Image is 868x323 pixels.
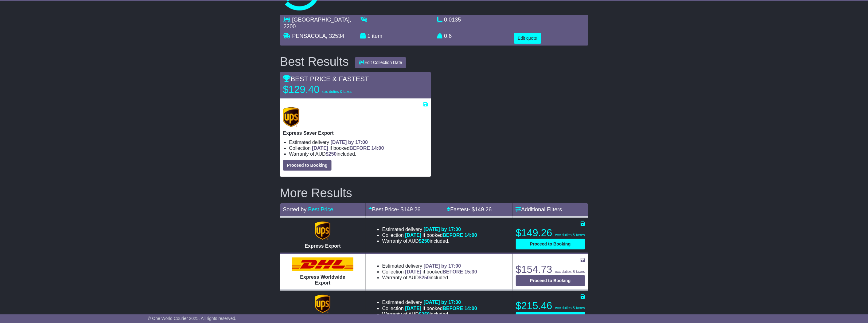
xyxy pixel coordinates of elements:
[280,186,588,200] h2: More Results
[148,316,236,321] span: © One World Courier 2025. All rights reserved.
[300,274,345,285] span: Express Worldwide Export
[419,312,430,317] span: $
[277,55,352,68] div: Best Results
[382,232,477,238] li: Collection
[331,140,368,145] span: [DATE] by 17:00
[516,312,585,323] button: Proceed to Booking
[369,206,421,213] a: Best Price- $149.26
[397,206,421,213] span: - $
[382,238,477,244] li: Warranty of AUD included.
[312,146,384,151] span: if booked
[422,275,430,280] span: 250
[382,311,477,317] li: Warranty of AUD included.
[555,306,585,310] span: exc duties & taxes
[292,257,353,271] img: DHL: Express Worldwide Export
[283,107,300,127] img: UPS (new): Express Saver Export
[447,206,492,213] a: Fastest- $149.26
[368,33,371,39] span: 1
[289,145,428,151] li: Collection
[322,90,352,94] span: exc duties & taxes
[516,239,585,249] button: Proceed to Booking
[424,227,461,232] span: [DATE] by 17:00
[405,233,477,238] span: if booked
[405,233,422,238] span: [DATE]
[372,33,383,39] span: item
[382,226,477,232] li: Estimated delivery
[443,233,463,238] span: BEFORE
[305,243,341,249] span: Express Export
[382,269,477,275] li: Collection
[404,206,421,213] span: 149.26
[382,263,477,269] li: Estimated delivery
[289,139,428,145] li: Estimated delivery
[355,57,406,68] button: Edit Collection Date
[405,269,477,274] span: if booked
[514,33,541,44] button: Edit quote
[326,151,337,157] span: $
[419,238,430,244] span: $
[516,227,585,239] p: $149.26
[312,146,328,151] span: [DATE]
[308,206,333,213] a: Best Price
[382,275,477,281] li: Warranty of AUD included.
[443,269,463,274] span: BEFORE
[329,151,337,157] span: 250
[443,306,463,311] span: BEFORE
[465,233,477,238] span: 14:00
[283,206,307,213] span: Sorted by
[283,75,369,83] span: BEST PRICE & FASTEST
[555,233,585,237] span: exc duties & taxes
[326,33,344,39] span: , 32534
[516,275,585,286] button: Proceed to Booking
[422,312,430,317] span: 250
[283,160,332,171] button: Proceed to Booking
[516,206,562,213] a: Additional Filters
[516,263,585,276] p: $154.73
[292,17,350,23] span: [GEOGRAPHIC_DATA]
[315,295,330,313] img: UPS (new): Expedited Export
[422,238,430,244] span: 250
[424,300,461,305] span: [DATE] by 17:00
[555,269,585,274] span: exc duties & taxes
[444,33,452,39] span: 0.6
[283,83,360,96] p: $129.40
[382,299,477,305] li: Estimated delivery
[372,146,384,151] span: 14:00
[405,306,477,311] span: if booked
[283,130,428,136] p: Express Saver Export
[444,17,461,23] span: 0.0135
[469,206,492,213] span: - $
[419,275,430,280] span: $
[405,269,422,274] span: [DATE]
[465,269,477,274] span: 15:30
[405,306,422,311] span: [DATE]
[424,263,461,269] span: [DATE] by 17:00
[315,221,330,240] img: UPS (new): Express Export
[516,300,585,312] p: $215.46
[350,146,370,151] span: BEFORE
[289,151,428,157] li: Warranty of AUD included.
[382,305,477,311] li: Collection
[465,306,477,311] span: 14:00
[475,206,492,213] span: 149.26
[284,17,351,30] span: , 2200
[292,33,326,39] span: PENSACOLA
